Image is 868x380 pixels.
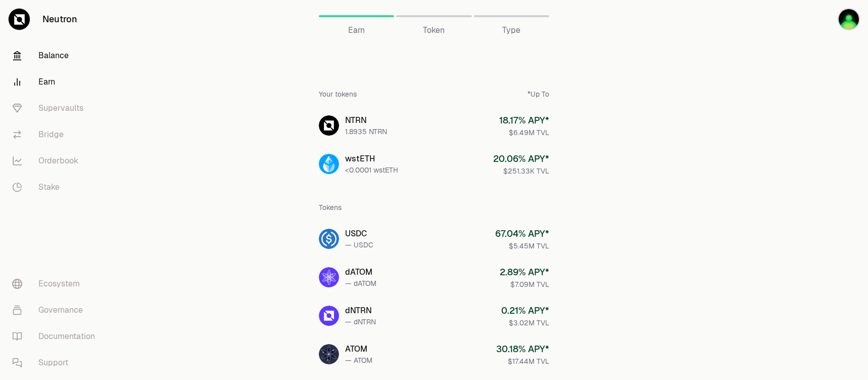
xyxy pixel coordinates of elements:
a: Ecosystem [4,271,109,297]
a: Bridge [4,121,109,148]
a: USDCUSDC— USDC67.04% APY*$5.45M TVL [311,221,557,257]
a: ATOMATOM— ATOM30.18% APY*$17.44M TVL [311,336,557,372]
a: Stake [4,174,109,200]
img: USDC [319,229,339,249]
div: *Up To [527,89,549,99]
img: Blue Ledger [839,9,859,29]
div: $6.49M TVL [499,128,549,138]
img: ATOM [319,344,339,364]
img: dNTRN [319,306,339,326]
div: $7.09M TVL [500,279,549,289]
div: 2.89 % APY* [500,265,549,279]
a: Balance [4,43,109,69]
img: NTRN [319,115,339,136]
div: 30.18 % APY* [496,342,549,356]
div: USDC [345,228,373,240]
img: wstETH [319,154,339,174]
div: — dATOM [345,278,376,288]
span: Token [423,24,445,36]
div: NTRN [345,114,387,126]
a: Earn [4,69,109,95]
div: ATOM [345,343,372,355]
div: dATOM [345,266,376,278]
div: Tokens [319,202,342,213]
div: $251.33K TVL [493,166,549,176]
div: — ATOM [345,355,372,365]
div: 18.17 % APY* [499,113,549,128]
div: 0.21 % APY* [501,304,549,318]
div: 1.8935 NTRN [345,126,387,137]
div: 67.04 % APY* [495,227,549,241]
img: dATOM [319,267,339,287]
a: dNTRNdNTRN— dNTRN0.21% APY*$3.02M TVL [311,298,557,334]
div: — USDC [345,240,373,250]
a: Orderbook [4,148,109,174]
div: $5.45M TVL [495,241,549,251]
div: $17.44M TVL [496,356,549,366]
div: 20.06 % APY* [493,152,549,166]
a: dATOMdATOM— dATOM2.89% APY*$7.09M TVL [311,259,557,295]
a: wstETHwstETH<0.0001 wstETH20.06% APY*$251.33K TVL [311,146,557,182]
a: Supervaults [4,95,109,121]
a: Documentation [4,323,109,350]
div: — dNTRN [345,317,376,327]
div: dNTRN [345,305,376,317]
span: Earn [348,24,365,36]
a: Governance [4,297,109,323]
a: NTRNNTRN1.8935 NTRN18.17% APY*$6.49M TVL [311,107,557,144]
a: Support [4,350,109,376]
div: <0.0001 wstETH [345,165,398,175]
div: wstETH [345,153,398,165]
a: Earn [319,4,394,28]
div: $3.02M TVL [501,318,549,328]
div: Your tokens [319,89,357,99]
span: Type [502,24,520,36]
